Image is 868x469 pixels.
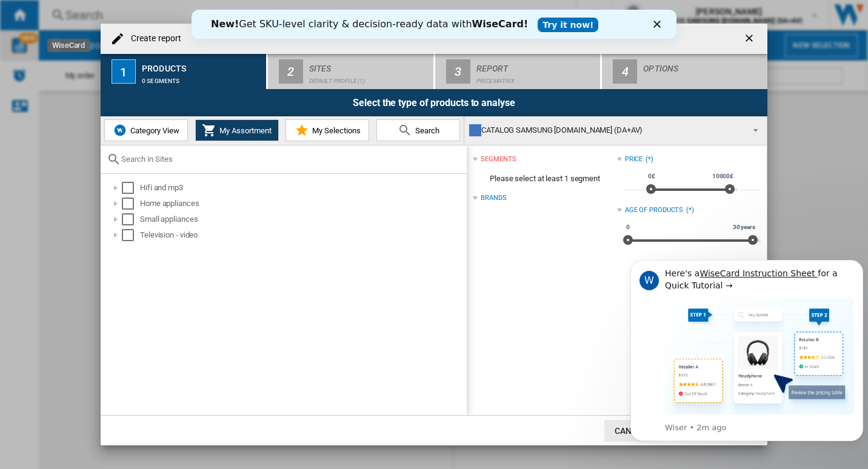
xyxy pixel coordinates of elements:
[216,126,272,135] span: My Assortment
[192,10,676,39] iframe: Intercom live chat banner
[602,54,767,89] button: 4 Options
[462,11,474,18] div: Close
[142,59,261,72] div: Products
[624,222,632,232] span: 0
[101,54,267,89] button: 1 Products 0 segments
[140,229,465,241] div: Television - video
[481,155,516,164] div: segments
[412,126,439,135] span: Search
[140,182,465,194] div: Hifi and mp3
[376,119,460,141] button: Search
[112,59,136,84] div: 1
[446,59,470,84] div: 3
[122,182,140,194] md-checkbox: Select
[435,54,602,89] button: 3 Report Price Matrix
[309,72,429,84] div: Default profile (1)
[476,72,596,84] div: Price Matrix
[625,205,684,215] div: Age of products
[122,213,140,225] md-checkbox: Select
[469,122,743,139] div: CATALOG SAMSUNG [DOMAIN_NAME] (DA+AV)
[122,229,140,241] md-checkbox: Select
[476,59,596,72] div: Report
[125,33,181,45] h4: Create report
[738,27,763,51] button: getI18NText('BUTTONS.CLOSE_DIALOG')
[743,32,758,47] ng-md-icon: getI18NText('BUTTONS.CLOSE_DIALOG')
[268,54,435,89] button: 2 Sites Default profile (1)
[113,123,127,138] img: wiser-icon-blue.png
[127,126,179,135] span: Category View
[140,213,465,225] div: Small appliances
[710,171,735,181] span: 10000£
[122,198,140,210] md-checkbox: Select
[142,72,261,84] div: 0 segments
[195,119,279,141] button: My Assortment
[140,198,465,210] div: Home appliances
[104,119,188,141] button: Category View
[279,59,303,84] div: 2
[613,59,637,84] div: 4
[625,155,643,164] div: Price
[101,89,767,116] div: Select the type of products to analyse
[121,155,461,164] input: Search in Sites
[646,171,657,181] span: 0£
[731,222,757,232] span: 30 years
[604,420,658,442] button: Cancel
[285,119,369,141] button: My Selections
[309,126,361,135] span: My Selections
[309,59,429,72] div: Sites
[643,59,763,72] div: Options
[473,167,616,190] span: Please select at least 1 segment
[481,193,506,203] div: Brands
